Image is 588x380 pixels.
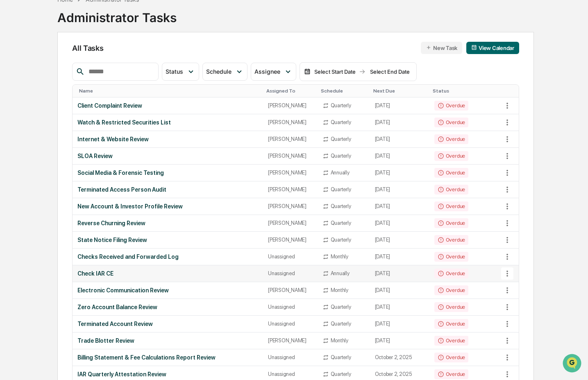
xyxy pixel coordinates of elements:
[331,270,350,276] div: Annually
[321,88,367,94] div: Toggle SortBy
[268,270,313,276] div: Unassigned
[331,136,351,142] div: Quarterly
[77,102,258,109] div: Client Complaint Review
[434,353,468,362] div: Overdue
[331,170,350,176] div: Annually
[434,319,468,329] div: Overdue
[77,136,258,142] div: Internet & Website Review
[72,44,103,52] span: All Tasks
[434,269,468,278] div: Overdue
[268,253,313,260] div: Unassigned
[370,114,429,131] td: [DATE]
[268,203,313,209] div: [PERSON_NAME]
[370,165,429,181] td: [DATE]
[434,151,468,161] div: Overdue
[367,68,412,75] div: Select End Date
[370,299,429,316] td: [DATE]
[370,349,429,366] td: October 2, 2025
[58,138,99,145] a: Powered byPylon
[268,153,313,159] div: [PERSON_NAME]
[421,42,462,54] button: New Task
[77,186,258,193] div: Terminated Access Person Audit
[370,232,429,249] td: [DATE]
[268,371,313,377] div: Unassigned
[8,63,23,77] img: 1746055101610-c473b297-6a78-478c-a979-82029cc54cd1
[370,282,429,299] td: [DATE]
[331,287,348,293] div: Monthly
[434,235,468,245] div: Overdue
[434,118,468,127] div: Overdue
[331,371,351,377] div: Quarterly
[28,71,104,77] div: We're available if you need us!
[370,181,429,198] td: [DATE]
[370,131,429,148] td: [DATE]
[331,153,351,159] div: Quarterly
[434,168,468,178] div: Overdue
[5,100,56,115] a: 🖐️Preclearance
[8,104,15,111] div: 🖐️
[370,265,429,282] td: [DATE]
[434,185,468,195] div: Overdue
[471,45,477,50] img: calendar
[268,102,313,109] div: [PERSON_NAME]
[16,103,53,111] span: Preclearance
[370,316,429,332] td: [DATE]
[331,321,351,327] div: Quarterly
[331,203,351,209] div: Quarterly
[268,354,313,360] div: Unassigned
[77,354,258,361] div: Billing Statement & Fee Calculations Report Review
[77,287,258,294] div: Electronic Communication Review
[331,337,348,344] div: Monthly
[266,88,314,94] div: Toggle SortBy
[370,148,429,165] td: [DATE]
[77,119,258,126] div: Watch & Restricted Securities List
[562,353,584,375] iframe: Open customer support
[77,220,258,226] div: Reverse Churning Review
[8,120,15,126] div: 🔎
[331,102,351,109] div: Quarterly
[268,119,313,125] div: [PERSON_NAME]
[5,115,55,130] a: 🔎Data Lookup
[16,119,52,127] span: Data Lookup
[206,68,232,75] span: Schedule
[434,369,468,379] div: Overdue
[268,287,313,293] div: [PERSON_NAME]
[434,302,468,312] div: Overdue
[268,304,313,310] div: Unassigned
[331,186,351,192] div: Quarterly
[56,100,105,115] a: 🗄️Attestations
[331,253,348,260] div: Monthly
[82,139,99,145] span: Pylon
[254,68,280,75] span: Assignee
[434,252,468,262] div: Overdue
[139,65,149,75] button: Start new chat
[268,337,313,344] div: [PERSON_NAME]
[68,103,102,111] span: Attestations
[166,68,183,75] span: Status
[434,285,468,295] div: Overdue
[77,203,258,210] div: New Account & Investor Profile Review
[434,134,468,144] div: Overdue
[373,88,426,94] div: Toggle SortBy
[370,97,429,114] td: [DATE]
[433,88,499,94] div: Toggle SortBy
[304,68,311,75] img: calendar
[77,153,258,159] div: SLOA Review
[331,354,351,360] div: Quarterly
[312,68,357,75] div: Select Start Date
[434,336,468,346] div: Overdue
[77,371,258,378] div: IAR Quarterly Attestation Review
[268,186,313,192] div: [PERSON_NAME]
[28,63,134,71] div: Start new chat
[8,17,149,30] p: How can we help?
[466,42,519,54] button: View Calendar
[370,332,429,349] td: [DATE]
[77,253,258,260] div: Checks Received and Forwarded Log
[57,4,177,25] div: Administrator Tasks
[268,321,313,327] div: Unassigned
[268,237,313,243] div: [PERSON_NAME]
[77,237,258,243] div: State Notice Filing Review
[359,68,366,75] img: arrow right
